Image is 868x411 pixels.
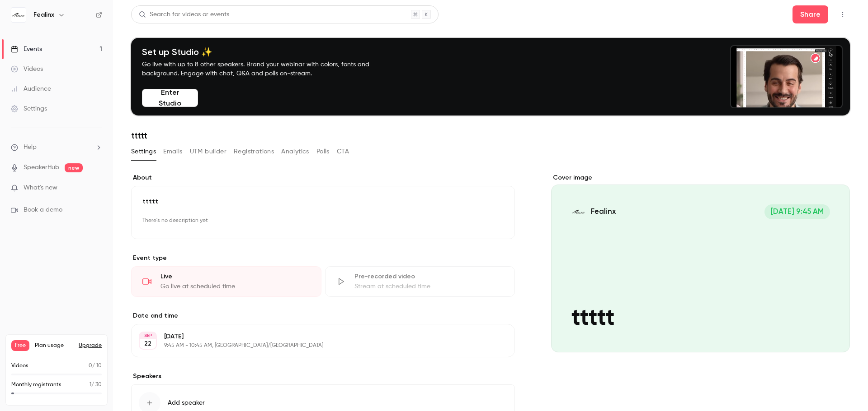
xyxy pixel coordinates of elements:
[793,5,828,23] button: Share
[24,143,37,152] span: Help
[89,362,102,370] p: / 10
[354,272,504,281] div: Pre-recorded video
[89,363,92,369] span: 0
[131,130,850,141] h1: ttttt
[90,382,91,388] span: 1
[91,184,102,192] iframe: Noticeable Trigger
[234,144,274,159] button: Registrations
[90,381,102,389] p: / 30
[168,398,205,407] span: Add speaker
[142,46,391,57] h4: Set up Studio ✨
[24,163,59,172] a: SpeakerHub
[24,183,57,193] span: What's new
[11,381,61,389] p: Monthly registrants
[142,89,198,107] button: Enter Studio
[160,272,310,281] div: Live
[11,84,51,93] div: Audience
[142,213,504,228] p: There's no description yet
[142,197,504,206] p: ttttt
[337,144,349,159] button: CTA
[11,104,47,113] div: Settings
[139,10,229,19] div: Search for videos or events
[65,163,83,172] span: new
[163,144,182,159] button: Emails
[131,254,515,263] p: Event type
[11,143,102,152] li: help-dropdown-opener
[160,282,310,291] div: Go live at scheduled time
[11,45,42,54] div: Events
[131,144,156,159] button: Settings
[24,205,62,215] span: Book a demo
[190,144,226,159] button: UTM builder
[11,340,29,351] span: Free
[79,342,102,349] button: Upgrade
[131,173,515,182] label: About
[316,144,330,159] button: Polls
[144,339,151,348] p: 22
[551,173,850,182] label: Cover image
[11,362,28,370] p: Videos
[354,282,504,291] div: Stream at scheduled time
[11,8,26,22] img: Fealinx
[164,332,467,341] p: [DATE]
[551,173,850,352] section: Cover image
[164,342,467,349] p: 9:45 AM - 10:45 AM, [GEOGRAPHIC_DATA]/[GEOGRAPHIC_DATA]
[131,311,515,320] label: Date and time
[142,60,391,78] p: Go live with up to 8 other speakers. Brand your webinar with colors, fonts and background. Engage...
[11,65,43,74] div: Videos
[35,342,73,349] span: Plan usage
[281,144,309,159] button: Analytics
[325,266,515,297] div: Pre-recorded videoStream at scheduled time
[131,372,515,381] label: Speakers
[140,332,156,339] div: SEP
[33,10,54,19] h6: Fealinx
[131,266,321,297] div: LiveGo live at scheduled time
